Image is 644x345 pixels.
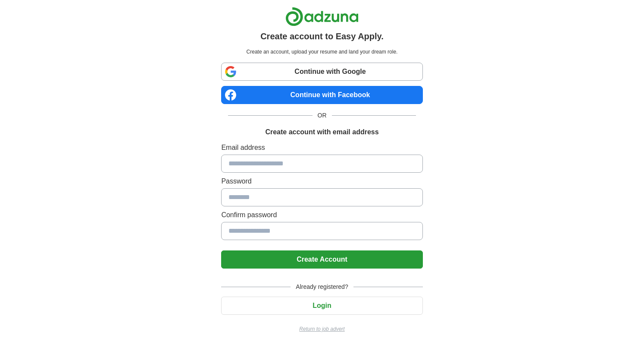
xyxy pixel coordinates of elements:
[221,302,422,309] a: Login
[221,176,422,187] label: Password
[313,111,332,120] span: OR
[221,210,422,220] label: Confirm password
[260,30,384,43] h1: Create account to Easy Apply.
[221,297,422,315] button: Login
[221,63,422,81] a: Continue with Google
[221,86,422,104] a: Continue with Facebook
[221,325,422,333] a: Return to job advert
[221,250,422,269] button: Create Account
[223,48,421,56] p: Create an account, upload your resume and land your dream role.
[265,127,378,137] h1: Create account with email address
[221,142,422,153] label: Email address
[285,7,359,26] img: Adzuna logo
[291,282,353,291] span: Already registered?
